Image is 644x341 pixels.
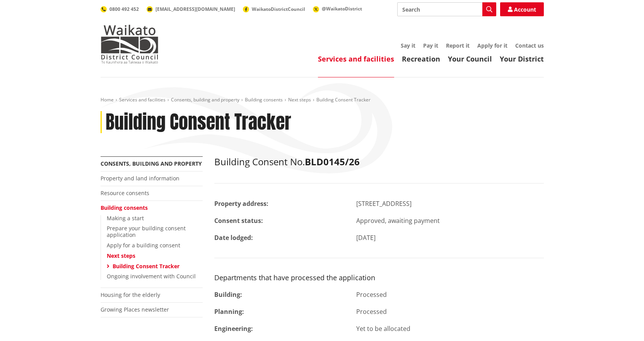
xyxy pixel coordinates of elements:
a: Services and facilities [318,54,394,63]
strong: Engineering: [214,324,253,333]
a: Contact us [515,42,544,49]
a: Housing for the elderly [101,291,160,298]
a: Apply for a building consent [107,242,180,249]
a: Apply for it [477,42,507,49]
div: [DATE] [350,233,550,242]
a: Home [101,96,114,103]
strong: Building: [214,290,242,299]
input: Search input [397,2,496,16]
a: Your District [500,54,544,63]
span: Building Consent Tracker [316,96,371,103]
a: WaikatoDistrictCouncil [243,6,305,12]
a: Services and facilities [119,96,166,103]
a: Building consents [101,204,148,211]
a: Say it [401,42,415,49]
strong: Consent status: [214,216,263,225]
a: Property and land information [101,175,179,182]
span: [EMAIL_ADDRESS][DOMAIN_NAME] [155,6,235,12]
a: Your Council [448,54,492,63]
strong: Planning: [214,307,244,316]
a: Making a start [107,214,144,222]
a: Report it [446,42,470,49]
a: Prepare your building consent application [107,224,186,238]
div: Processed [350,307,550,316]
a: [EMAIL_ADDRESS][DOMAIN_NAME] [147,6,235,12]
nav: breadcrumb [101,97,544,103]
a: Growing Places newsletter [101,306,169,313]
div: Yet to be allocated [350,324,550,333]
a: Next steps [288,96,311,103]
div: Processed [350,290,550,299]
h3: Departments that have processed the application [214,274,544,282]
div: Approved, awaiting payment [350,216,550,225]
strong: BLD0145/26 [305,155,360,168]
h2: Building Consent No. [214,156,544,168]
a: Account [500,2,544,16]
img: Waikato District Council - Te Kaunihera aa Takiwaa o Waikato [101,25,159,63]
span: @WaikatoDistrict [322,5,362,12]
span: WaikatoDistrictCouncil [252,6,305,12]
a: Building consents [245,96,283,103]
span: 0800 492 452 [109,6,139,12]
strong: Date lodged: [214,233,253,242]
a: 0800 492 452 [101,6,139,12]
strong: Property address: [214,199,268,208]
h1: Building Consent Tracker [106,111,291,134]
a: Resource consents [101,189,149,197]
a: Recreation [402,54,440,63]
div: [STREET_ADDRESS] [350,199,550,208]
a: @WaikatoDistrict [313,5,362,12]
a: Pay it [423,42,438,49]
a: Consents, building and property [171,96,239,103]
a: Consents, building and property [101,160,202,167]
a: Next steps [107,252,135,259]
a: Building Consent Tracker [113,262,179,270]
a: Ongoing involvement with Council [107,272,196,280]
